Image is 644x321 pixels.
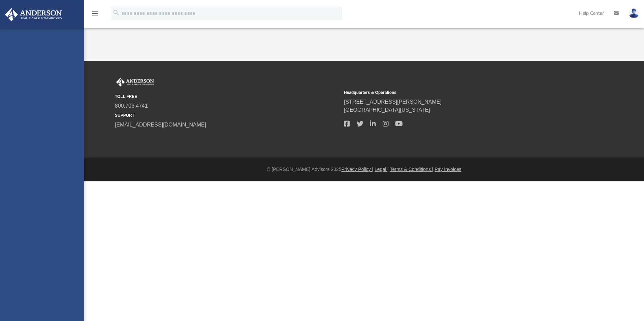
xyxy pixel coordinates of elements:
a: Terms & Conditions | [390,167,433,172]
i: menu [91,9,99,17]
a: Pay Invoices [434,167,461,172]
img: Anderson Advisors Platinum Portal [3,8,64,21]
a: menu [91,13,99,17]
small: Headquarters & Operations [344,90,568,96]
a: [GEOGRAPHIC_DATA][US_STATE] [344,107,430,113]
img: User Pic [629,8,639,18]
a: [EMAIL_ADDRESS][DOMAIN_NAME] [115,122,206,128]
small: SUPPORT [115,112,339,118]
img: Anderson Advisors Platinum Portal [115,78,155,86]
small: TOLL FREE [115,94,339,100]
a: Privacy Policy | [342,167,374,172]
a: Legal | [375,167,389,172]
a: 800.706.4741 [115,103,148,109]
div: © [PERSON_NAME] Advisors 2025 [84,166,644,173]
a: [STREET_ADDRESS][PERSON_NAME] [344,99,442,105]
i: search [112,9,120,16]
